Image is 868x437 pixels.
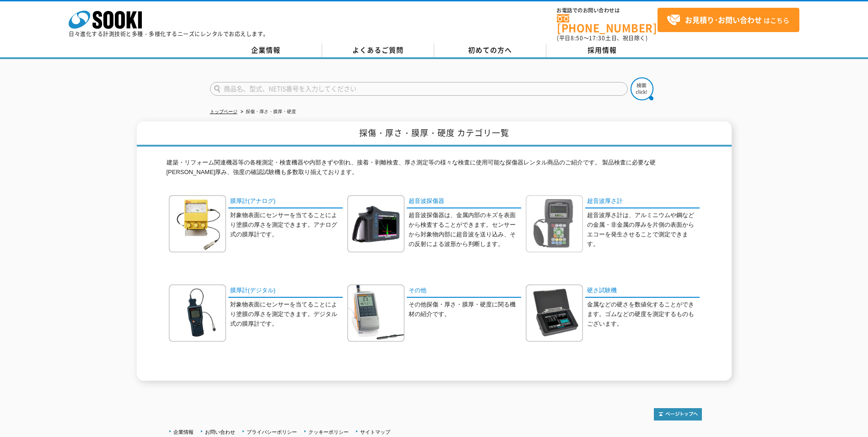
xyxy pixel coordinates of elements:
[69,31,269,37] p: 日々進化する計測技術と多種・多様化するニーズにレンタルでお応えします。
[571,34,583,42] span: 8:50
[585,195,700,208] a: 超音波厚さ計
[228,284,343,298] a: 膜厚計(デジタル)
[360,429,390,435] a: サイトマップ
[434,44,546,57] a: 初めての方へ
[210,82,628,96] input: 商品名、型式、NETIS番号を入力してください
[322,44,434,57] a: よくあるご質問
[654,408,702,421] img: トップページへ
[557,14,658,33] a: [PHONE_NUMBER]
[407,284,521,298] a: その他
[587,300,700,328] p: 金属などの硬さを数値化することができます。ゴムなどの硬度を測定するものもございます。
[409,211,521,249] p: 超音波探傷器は、金属内部のキズを表面から検査することができます。センサーから対象物内部に超音波を送り込み、その反射による波形から判断します。
[167,158,702,182] p: 建築・リフォーム関連機器等の各種測定・検査機器や内部きずや割れ、接着・剥離検査、厚さ測定等の様々な検査に使用可能な探傷器レンタル商品のご紹介です。 製品検査に必要な硬[PERSON_NAME]厚...
[587,211,700,249] p: 超音波厚さ計は、アルミニウムや鋼などの金属・非金属の厚みを片側の表面からエコーを発生させることで測定できます。
[468,45,512,55] span: 初めての方へ
[526,195,583,252] img: 超音波厚さ計
[239,107,296,117] li: 探傷・厚さ・膜厚・硬度
[407,195,521,208] a: 超音波探傷器
[589,34,605,42] span: 17:30
[230,211,343,239] p: 対象物表面にセンサーを当てることにより塗膜の厚さを測定できます。アナログ式の膜厚計です。
[585,284,700,298] a: 硬さ試験機
[658,8,799,32] a: お見積り･お問い合わせはこちら
[631,77,653,100] img: btn_search.png
[347,284,404,342] img: その他
[409,300,521,319] p: その他探傷・厚さ・膜厚・硬度に関る機材の紹介です。
[247,429,297,435] a: プライバシーポリシー
[230,300,343,328] p: 対象物表面にセンサーを当てることにより塗膜の厚さを測定できます。デジタル式の膜厚計です。
[210,109,237,114] a: トップページ
[173,429,194,435] a: 企業情報
[347,195,404,252] img: 超音波探傷器
[685,14,762,25] strong: お見積り･お問い合わせ
[205,429,235,435] a: お問い合わせ
[526,284,583,342] img: 硬さ試験機
[169,284,226,342] img: 膜厚計(デジタル)
[557,8,658,13] span: お電話でのお問い合わせは
[308,429,349,435] a: クッキーポリシー
[169,195,226,252] img: 膜厚計(アナログ)
[210,44,322,57] a: 企業情報
[557,34,647,42] span: (平日 ～ 土日、祝日除く)
[546,44,658,57] a: 採用情報
[667,13,789,27] span: はこちら
[137,121,732,147] h1: 探傷・厚さ・膜厚・硬度 カテゴリ一覧
[228,195,343,208] a: 膜厚計(アナログ)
